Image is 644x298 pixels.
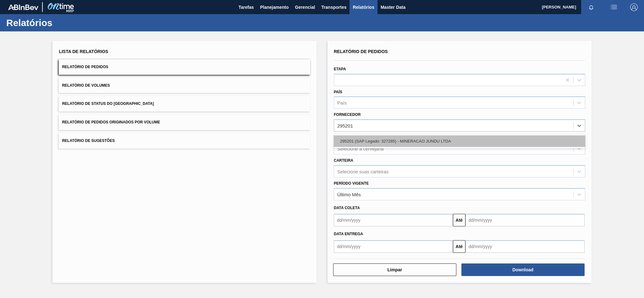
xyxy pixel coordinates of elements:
span: Relatório de Status do [GEOGRAPHIC_DATA] [62,101,154,106]
button: Relatório de Volumes [59,78,310,93]
span: Data coleta [334,206,360,210]
span: Relatório de Pedidos [62,65,108,69]
div: Selecione a cervejaria [337,146,384,151]
input: dd/mm/yyyy [334,214,453,226]
span: Relatório de Pedidos [334,49,388,54]
img: TNhmsLtSVTkK8tSr43FrP2fwEKptu5GPRR3wAAAABJRU5ErkJggg== [8,4,38,10]
span: Gerencial [295,3,315,11]
button: Relatório de Pedidos Originados por Volume [59,115,310,130]
div: Último Mês [337,192,361,197]
span: Relatório de Volumes [62,83,110,88]
button: Notificações [581,3,601,12]
button: Relatório de Sugestões [59,133,310,149]
label: Carteira [334,158,353,163]
div: País [337,100,347,106]
button: Relatório de Pedidos [59,59,310,75]
span: Master Data [381,3,405,11]
button: Relatório de Status do [GEOGRAPHIC_DATA] [59,96,310,111]
input: dd/mm/yyyy [334,240,453,253]
span: Data Entrega [334,232,363,236]
input: dd/mm/yyyy [465,240,585,253]
span: Planejamento [260,3,289,11]
div: Selecione suas carteiras [337,169,388,174]
span: Relatório de Sugestões [62,138,115,143]
span: Lista de Relatórios [59,49,108,54]
button: Download [461,263,585,276]
label: Fornecedor [334,112,361,117]
h1: Relatórios [6,19,118,26]
span: Transportes [321,3,346,11]
span: Relatório de Pedidos Originados por Volume [62,120,160,124]
img: userActions [610,3,618,11]
div: 295201 (SAP Legado: 327285) - MINERACAO JUNDU LTDA [334,135,585,147]
label: País [334,90,342,94]
button: Até [453,214,465,226]
button: Limpar [333,263,456,276]
label: Etapa [334,67,346,71]
input: dd/mm/yyyy [465,214,585,226]
span: Relatórios [353,3,374,11]
span: Tarefas [239,3,254,11]
img: Logout [630,3,638,11]
label: Período Vigente [334,181,369,186]
button: Até [453,240,465,253]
